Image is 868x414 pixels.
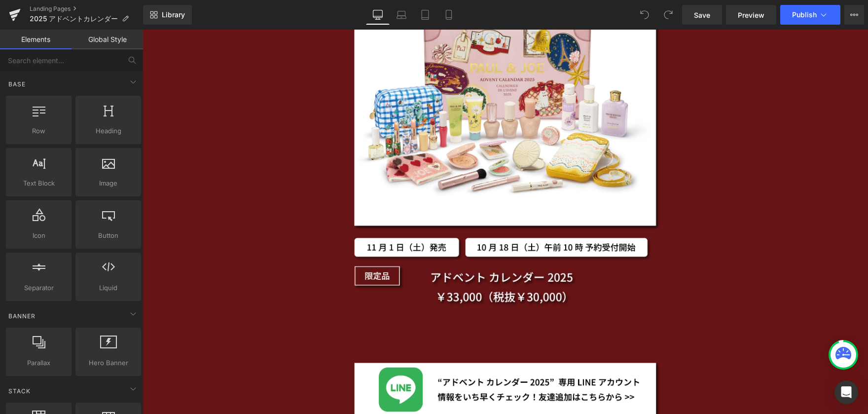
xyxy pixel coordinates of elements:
[7,311,36,321] span: Banner
[78,358,138,368] span: Hero Banner
[738,10,764,20] span: Preview
[437,5,461,25] a: Mobile
[844,5,864,25] button: More
[9,358,69,368] span: Parallax
[7,386,32,396] span: Stack
[30,15,118,23] span: 2025 アドベントカレンダー
[726,5,776,25] a: Preview
[9,178,69,188] span: Text Block
[9,230,69,241] span: Icon
[7,79,27,89] span: Base
[792,11,817,19] span: Publish
[78,126,138,136] span: Heading
[72,30,143,49] a: Global Style
[9,126,69,136] span: Row
[834,380,858,404] div: Open Intercom Messenger
[413,5,437,25] a: Tablet
[78,178,138,188] span: Image
[390,5,413,25] a: Laptop
[635,5,654,25] button: Undo
[143,5,192,25] a: New Library
[780,5,840,25] button: Publish
[162,10,185,19] span: Library
[78,283,138,293] span: Liquid
[366,5,390,25] a: Desktop
[9,283,69,293] span: Separator
[658,5,678,25] button: Redo
[694,10,710,20] span: Save
[78,230,138,241] span: Button
[30,5,143,13] a: Landing Pages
